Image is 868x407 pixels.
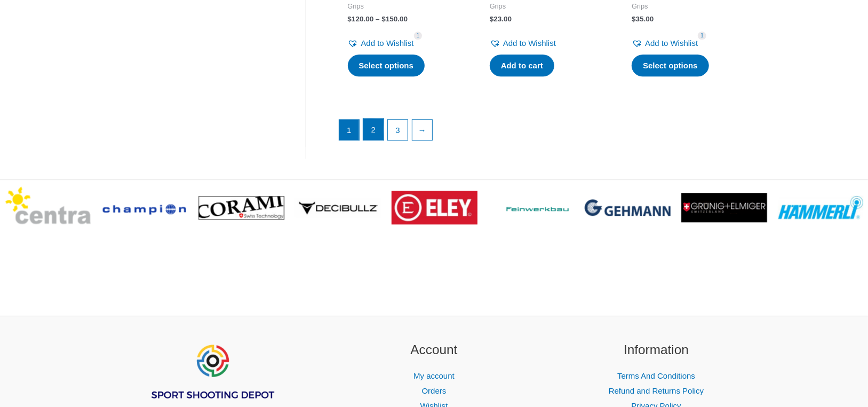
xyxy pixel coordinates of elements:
span: Grips [348,2,460,11]
span: – [376,15,380,23]
h2: Account [336,340,532,360]
span: $ [632,15,636,23]
span: Grips [632,2,744,11]
a: Add to Wishlist [490,36,556,51]
span: Page 1 [339,120,360,140]
span: Add to Wishlist [503,38,556,48]
a: Select options for “TOZ35 Fore-end” [348,54,425,77]
bdi: 120.00 [348,15,374,23]
a: Page 3 [388,120,408,140]
a: Add to Wishlist [348,36,414,51]
span: $ [348,15,352,23]
a: Add to Wishlist [632,36,698,51]
bdi: 35.00 [632,15,654,23]
a: Refund and Returns Policy [609,386,704,395]
span: Grips [490,2,602,11]
span: Add to Wishlist [645,38,698,48]
a: Select options for “SMARTGRIP Color Plugs” [632,54,709,77]
span: $ [381,15,386,23]
bdi: 23.00 [490,15,512,23]
span: $ [490,15,494,23]
span: 1 [698,32,706,40]
a: Terms And Conditions [617,371,695,380]
a: Orders [422,386,447,395]
a: Add to cart: “3D Joint for Walther Grip” [490,54,554,77]
a: My account [413,371,455,380]
nav: Product Pagination [338,118,754,146]
a: Page 2 [363,119,384,140]
img: brand logo [392,191,477,224]
bdi: 150.00 [381,15,408,23]
h2: Information [559,340,754,360]
span: Add to Wishlist [361,38,414,48]
a: → [412,120,433,140]
span: 1 [414,32,423,40]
